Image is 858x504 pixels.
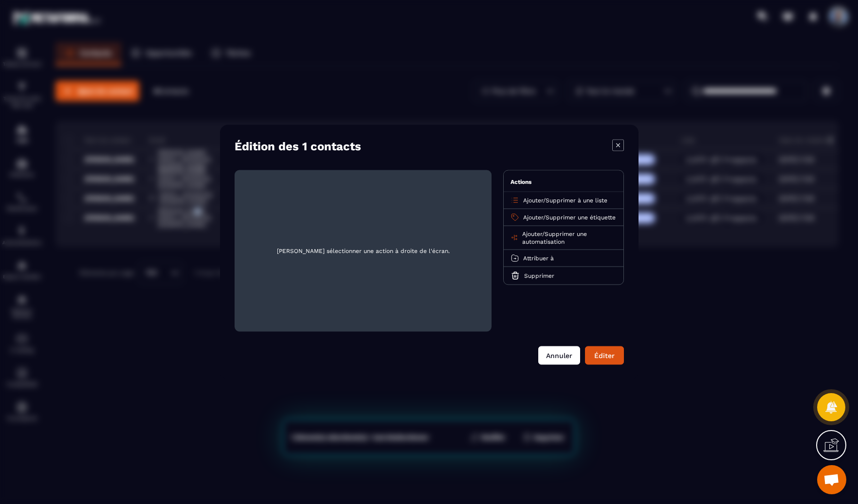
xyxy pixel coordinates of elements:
[522,231,542,237] span: Ajouter
[523,197,607,204] p: /
[511,179,531,185] span: Actions
[523,214,616,221] p: /
[523,255,554,262] span: Attribuer à
[546,214,616,221] span: Supprimer une étiquette
[585,346,624,365] button: Éditer
[235,140,361,153] h4: Édition des 1 contacts
[538,346,580,365] button: Annuler
[242,178,484,324] span: [PERSON_NAME] sélectionner une action à droite de l'écran.
[523,197,543,204] span: Ajouter
[522,231,586,245] span: Supprimer une automatisation
[522,230,616,246] p: /
[524,272,554,279] span: Supprimer
[546,197,607,204] span: Supprimer à une liste
[523,214,543,221] span: Ajouter
[817,465,846,494] div: Ouvrir le chat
